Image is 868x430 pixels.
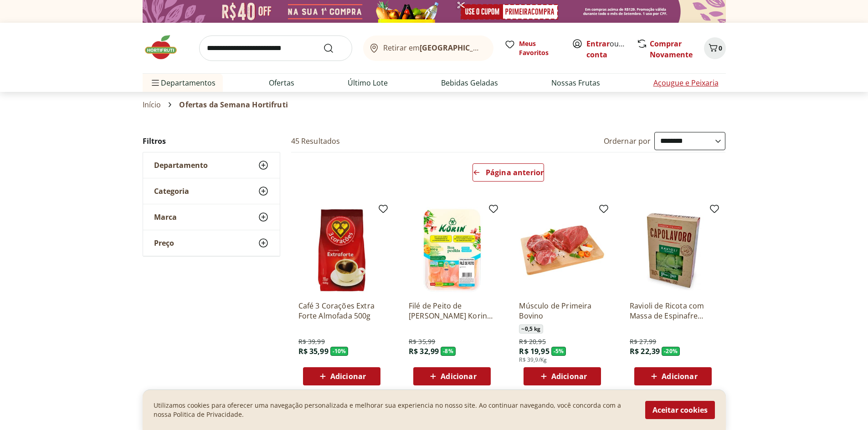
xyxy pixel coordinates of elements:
a: Nossas Frutas [551,77,600,88]
a: Comprar Novamente [650,39,693,60]
span: - 10 % [330,347,349,356]
span: R$ 35,99 [409,337,435,346]
span: Marca [154,212,177,222]
input: search [199,35,352,61]
button: Adicionar [413,367,491,385]
label: Ordernar por [604,136,651,146]
img: Músculo de Primeira Bovino [519,207,606,293]
svg: Arrow Left icon [473,169,480,176]
a: Meus Favoritos [504,39,561,57]
span: Adicionar [330,373,366,380]
button: Categoria [143,178,280,204]
button: Adicionar [634,367,712,385]
a: Criar conta [586,39,637,60]
a: Filé de Peito de [PERSON_NAME] Korin 600g [409,301,495,321]
span: Adicionar [551,373,587,380]
button: Menu [150,72,161,94]
a: Ravioli de Ricota com Massa de Espinafre Capolavoro 400g [630,301,716,321]
button: Departamento [143,152,280,178]
span: Página anterior [486,169,544,176]
span: 0 [719,44,722,52]
span: Meus Favoritos [519,39,561,57]
span: R$ 20,95 [519,337,545,346]
span: ou [586,38,627,60]
img: Café 3 Corações Extra Forte Almofada 500g [298,207,385,293]
button: Submit Search [323,43,345,54]
a: Entrar [586,39,610,49]
img: Ravioli de Ricota com Massa de Espinafre Capolavoro 400g [630,207,716,293]
span: Adicionar [441,373,476,380]
button: Adicionar [524,367,601,385]
button: Adicionar [303,367,380,385]
p: Utilizamos cookies para oferecer uma navegação personalizada e melhorar sua experiencia no nosso ... [154,401,634,419]
span: R$ 22,39 [630,346,660,356]
img: Filé de Peito de Frango Congelado Korin 600g [409,207,495,293]
span: - 20 % [662,347,680,356]
span: Adicionar [662,373,697,380]
button: Carrinho [704,37,726,59]
span: R$ 32,99 [409,346,439,356]
a: Açougue e Peixaria [653,77,719,88]
span: Categoria [154,187,189,196]
h2: 45 Resultados [291,136,340,146]
span: - 5 % [551,347,566,356]
button: Marca [143,204,280,230]
button: Aceitar cookies [645,401,715,419]
span: R$ 39,9/Kg [519,356,547,364]
span: R$ 35,99 [298,346,329,356]
b: [GEOGRAPHIC_DATA]/[GEOGRAPHIC_DATA] [420,43,573,53]
img: Hortifruti [143,34,188,61]
a: Café 3 Corações Extra Forte Almofada 500g [298,301,385,321]
span: - 8 % [441,347,456,356]
span: R$ 39,99 [298,337,325,346]
a: Ofertas [269,77,294,88]
a: Página anterior [473,163,544,185]
span: Ofertas da Semana Hortifruti [179,101,288,109]
span: ~ 0,5 kg [519,324,543,334]
a: Último Lote [348,77,388,88]
h2: Filtros [143,132,280,150]
button: Preço [143,230,280,256]
a: Bebidas Geladas [441,77,498,88]
a: Início [143,101,161,109]
span: Departamento [154,161,208,170]
span: Preço [154,238,174,248]
span: Departamentos [150,72,216,94]
span: Retirar em [383,44,484,52]
span: R$ 19,95 [519,346,549,356]
a: Músculo de Primeira Bovino [519,301,606,321]
span: R$ 27,99 [630,337,656,346]
button: Retirar em[GEOGRAPHIC_DATA]/[GEOGRAPHIC_DATA] [363,35,493,61]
